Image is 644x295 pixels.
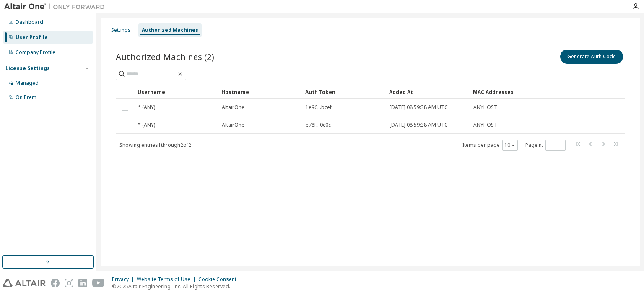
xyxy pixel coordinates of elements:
img: instagram.svg [65,279,73,287]
span: AltairOne [222,122,244,128]
div: Privacy [112,276,137,283]
p: © 2025 Altair Engineering, Inc. All Rights Reserved. [112,283,241,290]
div: Website Terms of Use [137,276,198,283]
span: * (ANY) [138,122,155,128]
span: Items per page [462,140,518,151]
div: Auth Token [305,85,382,99]
span: Showing entries 1 through 2 of 2 [119,141,191,149]
div: Company Profile [16,49,55,56]
div: User Profile [16,34,48,41]
button: Generate Auth Code [560,50,623,64]
div: Cookie Consent [198,276,241,283]
div: License Settings [5,65,50,72]
span: * (ANY) [138,104,155,111]
div: Settings [111,27,131,34]
div: Username [138,85,215,99]
img: Altair One [4,3,109,11]
div: Authorized Machines [142,27,198,34]
span: [DATE] 08:59:38 AM UTC [390,122,448,128]
div: Added At [389,85,466,99]
span: [DATE] 08:59:38 AM UTC [390,104,448,111]
img: facebook.svg [51,279,60,287]
div: MAC Addresses [473,85,537,99]
span: Page n. [525,140,566,151]
button: 10 [504,142,516,149]
img: youtube.svg [92,279,104,287]
span: ANYHOST [473,104,497,111]
div: Hostname [221,85,299,99]
div: Dashboard [16,19,43,26]
span: e78f...0c0c [306,122,331,128]
div: On Prem [16,94,36,101]
img: linkedin.svg [78,279,87,287]
span: Authorized Machines (2) [116,51,214,63]
span: AltairOne [222,104,244,111]
div: Managed [16,80,39,86]
span: 1e96...bcef [306,104,332,111]
img: altair_logo.svg [3,279,46,287]
span: ANYHOST [473,122,497,128]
